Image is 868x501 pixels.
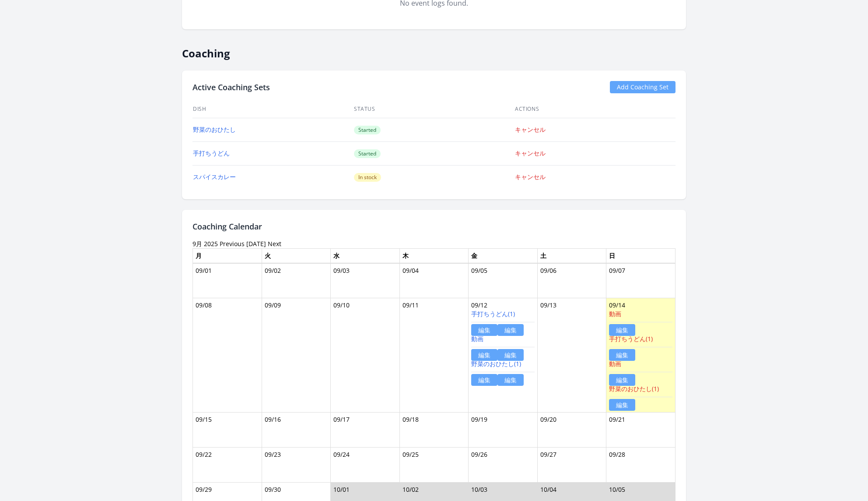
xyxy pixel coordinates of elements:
a: 編集 [471,324,497,336]
th: 火 [262,248,331,263]
a: 編集 [471,374,497,386]
td: 09/23 [262,448,331,483]
a: Previous [220,240,245,248]
a: 動画 [609,310,621,318]
a: Next [268,240,281,248]
a: キャンセル [515,173,546,181]
td: 09/17 [331,413,400,448]
td: 09/05 [469,263,538,298]
td: 09/25 [399,448,469,483]
th: Dish [192,100,353,118]
th: 金 [469,248,538,263]
a: 動画 [471,335,483,343]
td: 09/24 [331,448,400,483]
th: Actions [514,100,675,118]
th: Status [353,100,514,118]
a: 動画 [609,360,621,368]
a: キャンセル [515,125,546,134]
a: 編集 [497,349,524,361]
td: 09/28 [606,448,675,483]
td: 09/09 [262,298,331,413]
h2: Coaching [182,40,686,60]
time: 9月 2025 [192,240,218,248]
td: 09/26 [469,448,538,483]
th: 土 [537,248,606,263]
td: 09/02 [262,263,331,298]
td: 09/06 [537,263,606,298]
td: 09/22 [193,448,262,483]
a: 編集 [609,349,635,361]
td: 09/18 [399,413,469,448]
a: Add Coaching Set [610,81,675,93]
th: 水 [331,248,400,263]
a: 野菜のおひたし [193,125,236,134]
td: 09/08 [193,298,262,413]
td: 09/07 [606,263,675,298]
td: 09/10 [331,298,400,413]
a: 手打ちうどん(1) [609,335,653,343]
td: 09/13 [537,298,606,413]
td: 09/12 [469,298,538,413]
a: 編集 [609,374,635,386]
td: 09/27 [537,448,606,483]
a: スパイスカレー [193,173,236,181]
a: 編集 [609,324,635,336]
a: 野菜のおひたし(1) [471,360,521,368]
td: 09/21 [606,413,675,448]
span: In stock [354,173,381,182]
a: 手打ちうどん(1) [471,310,515,318]
td: 09/19 [469,413,538,448]
a: 野菜のおひたし(1) [609,385,659,393]
a: 編集 [497,374,524,386]
span: Started [354,126,381,134]
a: キャンセル [515,149,546,157]
th: 月 [193,248,262,263]
td: 09/15 [193,413,262,448]
td: 09/01 [193,263,262,298]
a: [DATE] [246,240,266,248]
a: 編集 [471,349,497,361]
td: 09/14 [606,298,675,413]
td: 09/04 [399,263,469,298]
h2: Active Coaching Sets [192,81,270,93]
td: 09/16 [262,413,331,448]
a: 手打ちうどん [193,149,230,157]
td: 09/11 [399,298,469,413]
h2: Coaching Calendar [192,220,675,233]
td: 09/20 [537,413,606,448]
a: 編集 [609,399,635,411]
span: Started [354,149,381,158]
td: 09/03 [331,263,400,298]
a: 編集 [497,324,524,336]
th: 木 [399,248,469,263]
th: 日 [606,248,675,263]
